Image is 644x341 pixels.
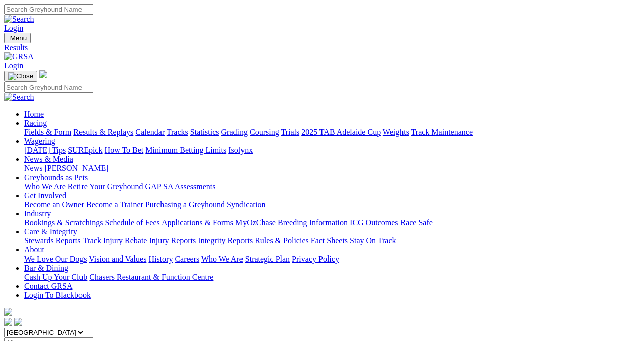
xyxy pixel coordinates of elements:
[4,43,640,52] a: Results
[4,24,23,32] a: Login
[86,200,143,209] a: Become a Trainer
[24,128,640,137] div: Racing
[24,291,91,299] a: Login To Blackbook
[24,209,51,218] a: Industry
[411,128,473,136] a: Track Maintenance
[24,254,87,263] a: We Love Our Dogs
[24,245,44,254] a: About
[149,236,196,245] a: Injury Reports
[255,236,309,245] a: Rules & Policies
[24,128,71,136] a: Fields & Form
[4,82,93,93] input: Search
[400,218,432,227] a: Race Safe
[227,200,265,209] a: Syndication
[10,34,27,42] span: Menu
[4,15,34,24] img: Search
[24,119,47,127] a: Racing
[24,164,42,173] a: News
[4,33,31,43] button: Toggle navigation
[105,218,159,227] a: Schedule of Fees
[162,218,233,227] a: Applications & Forms
[24,282,72,290] a: Contact GRSA
[24,218,103,227] a: Bookings & Scratchings
[24,146,640,155] div: Wagering
[311,236,348,245] a: Fact Sheets
[4,318,12,326] img: facebook.svg
[135,128,165,136] a: Calendar
[281,128,299,136] a: Trials
[24,146,66,154] a: [DATE] Tips
[235,218,276,227] a: MyOzChase
[105,146,144,154] a: How To Bet
[24,236,80,245] a: Stewards Reports
[89,273,213,281] a: Chasers Restaurant & Function Centre
[228,146,253,154] a: Isolynx
[14,318,22,326] img: twitter.svg
[68,146,102,154] a: SUREpick
[221,128,248,136] a: Grading
[292,254,339,263] a: Privacy Policy
[44,164,108,173] a: [PERSON_NAME]
[245,254,290,263] a: Strategic Plan
[24,200,640,209] div: Get Involved
[68,182,143,191] a: Retire Your Greyhound
[167,128,188,136] a: Tracks
[148,254,173,263] a: History
[24,182,66,191] a: Who We Are
[145,182,216,191] a: GAP SA Assessments
[24,264,68,272] a: Bar & Dining
[383,128,409,136] a: Weights
[24,110,44,118] a: Home
[24,273,87,281] a: Cash Up Your Club
[190,128,219,136] a: Statistics
[4,4,93,15] input: Search
[24,273,640,282] div: Bar & Dining
[24,173,88,182] a: Greyhounds as Pets
[8,72,33,80] img: Close
[24,200,84,209] a: Become an Owner
[4,61,23,70] a: Login
[24,218,640,227] div: Industry
[24,137,55,145] a: Wagering
[24,236,640,245] div: Care & Integrity
[24,191,66,200] a: Get Involved
[201,254,243,263] a: Who We Are
[39,70,47,78] img: logo-grsa-white.png
[4,52,34,61] img: GRSA
[89,254,146,263] a: Vision and Values
[24,254,640,264] div: About
[24,227,77,236] a: Care & Integrity
[175,254,199,263] a: Careers
[4,308,12,316] img: logo-grsa-white.png
[24,155,73,163] a: News & Media
[350,236,396,245] a: Stay On Track
[4,71,37,82] button: Toggle navigation
[73,128,133,136] a: Results & Replays
[24,182,640,191] div: Greyhounds as Pets
[278,218,348,227] a: Breeding Information
[145,200,225,209] a: Purchasing a Greyhound
[4,93,34,102] img: Search
[250,128,279,136] a: Coursing
[83,236,147,245] a: Track Injury Rebate
[301,128,381,136] a: 2025 TAB Adelaide Cup
[145,146,226,154] a: Minimum Betting Limits
[24,164,640,173] div: News & Media
[350,218,398,227] a: ICG Outcomes
[198,236,253,245] a: Integrity Reports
